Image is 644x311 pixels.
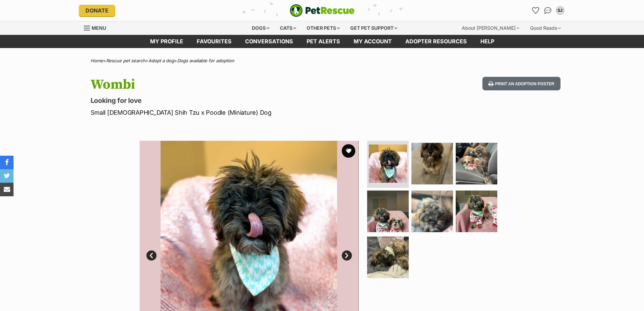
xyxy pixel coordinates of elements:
img: Photo of Wombi [367,191,409,232]
img: Photo of Wombi [456,143,497,184]
img: Photo of Wombi [456,191,497,232]
a: Favourites [190,35,238,48]
a: Home [91,58,103,63]
a: Dogs available for adoption [177,58,234,63]
a: Favourites [530,5,541,16]
button: Print an adoption poster [482,77,560,91]
div: Get pet support [345,21,402,35]
a: Conversations [543,5,553,16]
a: conversations [238,35,300,48]
a: Rescue pet search [106,58,145,63]
div: Good Reads [525,21,566,35]
a: Adopt a dog [148,58,174,63]
ul: Account quick links [530,5,566,16]
a: PetRescue [290,4,355,17]
img: Photo of Wombi [411,143,453,184]
img: Photo of Wombi [367,237,409,278]
a: My account [347,35,399,48]
img: logo-e224e6f780fb5917bec1dbf3a21bbac754714ae5b6737aabdf751b685950b380.svg [290,4,355,17]
h1: Wombi [91,77,377,92]
a: Donate [79,5,115,16]
div: SJ [557,7,564,14]
a: Menu [84,21,111,34]
div: Other pets [302,21,344,35]
img: Photo of Wombi [369,145,407,183]
img: Photo of Wombi [411,191,453,232]
a: Prev [146,250,157,261]
p: Small [DEMOGRAPHIC_DATA] Shih Tzu x Poodle (Miniature) Dog [91,108,377,117]
a: Pet alerts [300,35,347,48]
button: My account [555,5,566,16]
div: Dogs [247,21,274,35]
div: About [PERSON_NAME] [457,21,524,35]
p: Looking for love [91,96,377,105]
span: Menu [92,25,106,31]
a: Adopter resources [399,35,474,48]
div: > > > [74,58,571,63]
a: Next [342,250,352,261]
a: Help [474,35,501,48]
button: favourite [342,144,355,158]
img: chat-41dd97257d64d25036548639549fe6c8038ab92f7586957e7f3b1b290dea8141.svg [544,7,551,14]
a: My profile [143,35,190,48]
div: Cats [275,21,301,35]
